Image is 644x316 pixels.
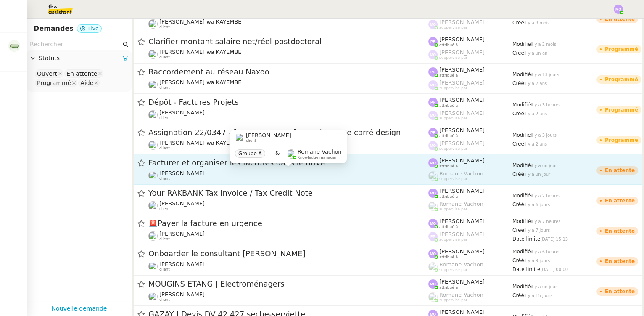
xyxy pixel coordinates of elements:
[605,289,635,294] div: En attente
[524,172,550,177] span: il y a un jour
[428,231,512,242] app-user-label: suppervisé par
[439,36,485,42] span: [PERSON_NAME]
[287,149,296,159] img: users%2FyQfMwtYgTqhRP2YHWHmG2s2LYaD3%2Favatar%2Fprofile-pic.png
[439,80,485,86] span: [PERSON_NAME]
[275,149,280,159] span: &
[439,170,483,177] span: Romane Vachon
[524,202,550,207] span: il y a 6 jours
[439,66,485,73] span: [PERSON_NAME]
[524,21,550,25] span: il y a 9 mois
[148,189,428,197] span: Your RAKBANK Tax Invoice / Tax Credit Note
[428,20,438,29] img: svg
[428,219,438,228] img: svg
[512,72,531,77] span: Modifié
[439,188,485,194] span: [PERSON_NAME]
[428,248,512,259] app-user-label: attribué à
[148,49,428,60] app-user-detailed-label: client
[605,16,635,21] div: En attente
[512,111,524,117] span: Créé
[439,19,485,25] span: [PERSON_NAME]
[148,79,428,90] app-user-detailed-label: client
[148,231,428,242] app-user-detailed-label: client
[298,149,342,155] span: Romane Vachon
[512,162,531,168] span: Modifié
[148,140,428,151] app-user-detailed-label: client
[428,49,512,60] app-user-label: suppervisé par
[439,255,458,260] span: attribué à
[605,198,635,203] div: En attente
[439,248,485,255] span: [PERSON_NAME]
[524,112,547,116] span: il y a 2 ans
[512,50,524,56] span: Créé
[524,258,550,263] span: il y a 9 jours
[428,170,512,181] app-user-label: suppervisé par
[428,140,512,151] app-user-label: suppervisé par
[159,85,170,90] span: client
[159,297,170,302] span: client
[614,5,623,14] img: svg
[428,80,512,90] app-user-label: suppervisé par
[428,36,512,47] app-user-label: attribué à
[512,171,524,177] span: Créé
[8,40,20,52] img: 7f9b6497-4ade-4d5b-ae17-2cbe23708554
[512,41,531,47] span: Modifié
[159,231,205,237] span: [PERSON_NAME]
[428,158,438,167] img: svg
[524,81,547,86] span: il y a 2 ans
[148,200,428,211] app-user-detailed-label: client
[27,50,132,66] div: Statuts
[148,291,428,302] app-user-detailed-label: client
[531,219,561,224] span: il y a 7 heures
[148,231,158,241] img: users%2FfjlNmCTkLiVoA3HQjY3GA5JXGxb2%2Favatar%2Fstarofservice_97480retdsc0392.png
[524,293,553,298] span: il y a 15 jours
[159,25,170,29] span: client
[428,110,512,121] app-user-label: suppervisé par
[148,98,428,106] span: Dépôt - Factures Projets
[428,141,438,150] img: svg
[428,67,438,77] img: svg
[512,236,540,242] span: Date limite
[148,219,158,228] span: 🚨
[524,228,550,233] span: il y a 7 jours
[428,189,438,198] img: svg
[512,218,531,224] span: Modifié
[512,266,540,272] span: Date limite
[428,218,512,229] app-user-label: attribué à
[531,42,557,47] span: il y a 2 mois
[39,53,122,63] span: Statuts
[66,70,97,77] div: En attente
[148,220,428,227] span: Payer la facture en urgence
[52,304,107,313] a: Nouvelle demande
[439,218,485,224] span: [PERSON_NAME]
[159,55,170,60] span: client
[531,103,561,107] span: il y a 3 heures
[439,309,485,315] span: [PERSON_NAME]
[512,20,524,26] span: Créé
[148,68,428,76] span: Raccordement au réseau Naxoo
[148,170,428,181] app-user-detailed-label: client
[439,279,485,285] span: [PERSON_NAME]
[159,261,205,267] span: [PERSON_NAME]
[439,110,485,116] span: [PERSON_NAME]
[159,146,170,151] span: client
[428,279,438,289] img: svg
[148,109,428,120] app-user-detailed-label: client
[159,49,242,55] span: [PERSON_NAME] wa KAYEMBE
[235,133,244,142] img: users%2FfjlNmCTkLiVoA3HQjY3GA5JXGxb2%2Favatar%2Fstarofservice_97480retdsc0392.png
[246,138,256,143] span: client
[512,249,531,255] span: Modifié
[605,47,638,52] div: Programmé
[159,19,242,25] span: [PERSON_NAME] wa KAYEMBE
[148,292,158,301] img: users%2FfjlNmCTkLiVoA3HQjY3GA5JXGxb2%2Favatar%2Fstarofservice_97480retdsc0392.png
[439,56,467,60] span: suppervisé par
[605,77,638,82] div: Programmé
[148,250,428,258] span: Onboarder le consultant [PERSON_NAME]
[605,228,635,234] div: En attente
[148,129,428,136] span: Assignation 22/0347 - [PERSON_NAME] / I Artisan - Le carré design
[439,292,483,298] span: Romane Vachon
[159,170,205,176] span: [PERSON_NAME]
[439,43,458,48] span: attribué à
[439,201,483,207] span: Romane Vachon
[148,110,158,119] img: users%2FfjlNmCTkLiVoA3HQjY3GA5JXGxb2%2Favatar%2Fstarofservice_97480retdsc0392.png
[524,51,547,56] span: il y a un an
